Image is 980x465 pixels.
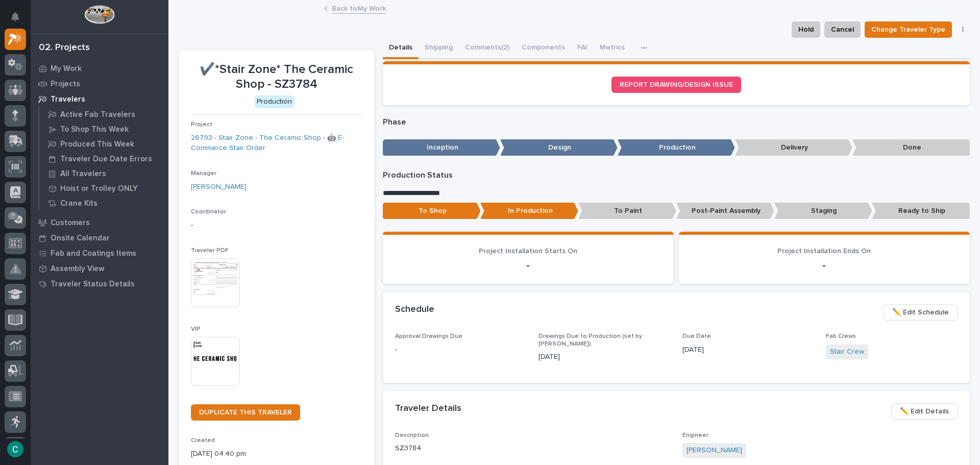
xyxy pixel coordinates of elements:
p: ✔️*Stair Zone* The Ceramic Shop - SZ3784 [191,62,362,92]
a: Stair Crew [830,347,864,357]
span: ✏️ Edit Details [900,405,949,418]
p: - [395,259,661,272]
button: Comments (2) [459,38,516,59]
a: Active Fab Travelers [39,107,168,121]
p: Inception [383,139,500,156]
a: Projects [31,76,168,91]
p: Projects [51,80,80,89]
button: users-avatar [5,438,26,460]
p: Customers [51,218,90,228]
p: Done [852,139,970,156]
a: Traveler Status Details [31,276,168,291]
p: My Work [51,64,82,74]
span: Project Installation Starts On [479,248,577,255]
p: Traveler Due Date Errors [60,155,152,164]
button: Hold [792,21,820,38]
span: Manager [191,170,216,177]
span: Fab Crews [826,333,856,339]
p: To Shop This Week [60,125,129,134]
p: Staging [774,203,872,219]
p: Ready to Ship [872,203,970,219]
a: Customers [31,215,168,230]
a: REPORT DRAWING/DESIGN ISSUE [611,77,741,93]
span: VIP [191,326,201,332]
span: Due Date [682,333,711,339]
span: Traveler PDF [191,248,229,254]
a: Crane Kits [39,196,168,210]
a: [PERSON_NAME] [191,182,247,192]
p: Travelers [51,95,85,104]
p: Onsite Calendar [51,234,110,243]
img: Workspace Logo [84,5,114,24]
div: 02. Projects [39,42,90,54]
p: Production Status [383,170,970,180]
p: Design [500,139,618,156]
button: ✏️ Edit Details [891,403,958,420]
p: [DATE] 04:40 pm [191,449,362,459]
button: ✏️ Edit Schedule [884,304,958,321]
a: DUPLICATE THIS TRAVELER [191,404,300,421]
p: Hoist or Trolley ONLY [60,184,138,193]
p: Assembly View [51,264,104,274]
span: Approval Drawings Due [395,333,462,339]
a: Back toMy Work [332,2,386,14]
p: Traveler Status Details [51,280,135,289]
span: Project Installation Ends On [777,248,871,255]
span: Project [191,121,212,128]
div: Notifications [13,12,26,29]
p: All Travelers [60,169,106,179]
button: Change Traveler Type [865,21,952,38]
span: Hold [798,23,814,36]
button: Cancel [824,21,861,38]
a: My Work [31,61,168,76]
span: Coordinator [191,209,226,215]
a: [PERSON_NAME] [687,445,742,456]
button: FAI [571,38,594,59]
h2: Schedule [395,304,434,315]
a: Assembly View [31,261,168,276]
a: Fab and Coatings Items [31,246,168,261]
a: Hoist or Trolley ONLY [39,181,168,195]
p: [DATE] [682,345,814,355]
span: DUPLICATE THIS TRAVELER [199,409,292,416]
button: Components [516,38,571,59]
span: Engineer [682,432,708,438]
p: Fab and Coatings Items [51,249,136,258]
button: Shipping [419,38,459,59]
p: To Paint [578,203,676,219]
div: Production [255,95,294,108]
a: Travelers [31,91,168,107]
h2: Traveler Details [395,403,461,414]
a: To Shop This Week [39,122,168,136]
a: Traveler Due Date Errors [39,152,168,166]
button: Metrics [594,38,631,59]
p: Delivery [735,139,852,156]
p: SZ3784 [395,443,670,454]
p: Post-Paint Assembly [676,203,774,219]
p: Crane Kits [60,199,97,208]
span: ✏️ Edit Schedule [892,306,949,319]
span: REPORT DRAWING/DESIGN ISSUE [620,81,733,88]
span: Created [191,437,215,444]
p: To Shop [383,203,481,219]
p: - [395,345,527,355]
p: Produced This Week [60,140,134,149]
span: Cancel [831,23,854,36]
button: Notifications [5,6,26,28]
button: Details [383,38,419,59]
p: Phase [383,117,970,127]
a: 26793 - Stair Zone - The Ceramic Shop - 🤖 E-Commerce Stair Order [191,133,362,154]
p: - [691,259,958,272]
p: [DATE] [538,352,670,362]
p: Production [618,139,735,156]
a: Onsite Calendar [31,230,168,246]
a: All Travelers [39,166,168,181]
p: - [191,220,362,231]
span: Description [395,432,429,438]
a: Produced This Week [39,137,168,151]
p: Active Fab Travelers [60,110,135,119]
p: In Production [480,203,578,219]
span: Change Traveler Type [871,23,945,36]
span: Drawings Due to Production (set by [PERSON_NAME]) [538,333,642,347]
